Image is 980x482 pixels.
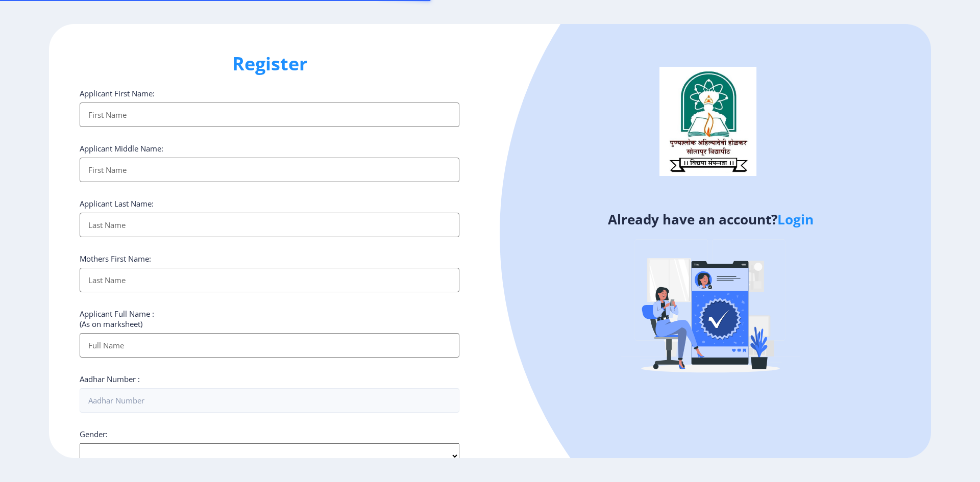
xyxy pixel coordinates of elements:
input: Aadhar Number [80,388,459,413]
input: Full Name [80,333,459,358]
h1: Register [80,52,459,76]
label: Gender: [80,429,108,439]
a: Login [777,210,814,229]
label: Mothers First Name: [80,253,151,264]
label: Applicant Last Name: [80,198,154,209]
label: Applicant Middle Name: [80,143,163,154]
input: First Name [80,103,459,127]
h4: Already have an account? [498,211,923,227]
img: Verified-rafiki.svg [621,220,800,398]
label: Applicant First Name: [80,88,155,98]
input: First Name [80,158,459,182]
input: Last Name [80,268,459,292]
label: Aadhar Number : [80,374,140,384]
img: logo [659,67,756,176]
label: Applicant Full Name : (As on marksheet) [80,309,154,329]
input: Last Name [80,213,459,237]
